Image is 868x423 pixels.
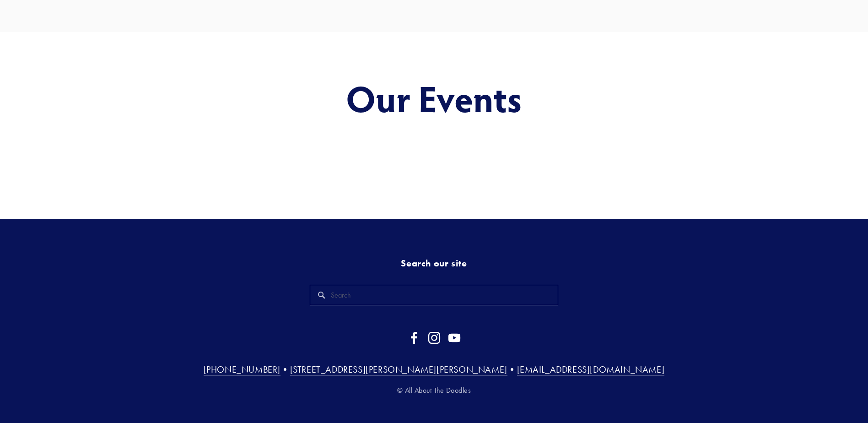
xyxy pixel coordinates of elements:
a: [EMAIL_ADDRESS][DOMAIN_NAME] [517,364,665,376]
a: Facebook [408,331,421,344]
a: [STREET_ADDRESS][PERSON_NAME][PERSON_NAME] [290,364,507,376]
h3: • • [46,363,822,375]
a: [PHONE_NUMBER] [204,364,280,376]
strong: Search our site [401,258,467,269]
h1: Our Events [46,78,822,118]
a: Instagram [428,331,441,344]
a: YouTube [448,331,461,344]
p: © All About The Doodles [46,385,822,396]
input: Search [310,285,558,305]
